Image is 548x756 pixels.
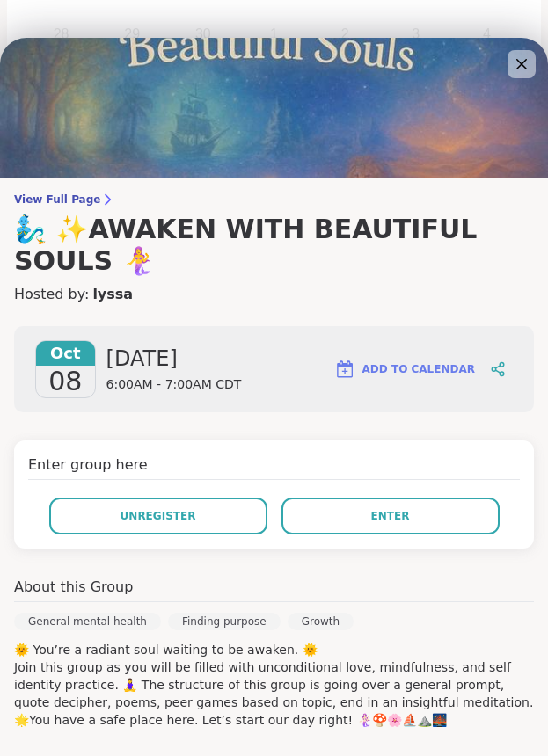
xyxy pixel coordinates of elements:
div: 4 [483,22,491,46]
div: 1 [270,22,278,46]
div: 30 [195,22,211,46]
button: Enter [281,498,500,534]
div: Not available Monday, September 29th, 2025 [100,2,164,66]
h4: Hosted by: [14,284,534,305]
img: ShareWell Logomark [334,359,355,380]
span: Add to Calendar [362,361,475,377]
p: 🌞 You’re a radiant soul waiting to be awaken. 🌞 Join this group as you will be filled with uncond... [14,641,534,729]
h4: About this Group [14,577,133,598]
div: Not available Wednesday, October 1st, 2025 [242,2,306,66]
div: Growth [288,613,354,630]
h3: 🧞‍♂️ ✨AWAKEN WITH BEAUTIFUL SOULS 🧜‍♀️ [14,214,534,277]
div: 28 [54,22,69,46]
div: Finding purpose [168,613,281,630]
div: 2 [341,22,349,46]
span: Unregister [121,508,196,524]
div: 3 [412,22,420,46]
h4: Enter group here [28,454,520,480]
div: Not available Thursday, October 2nd, 2025 [313,2,377,66]
span: Enter [371,508,410,524]
span: 08 [48,366,82,397]
div: General mental health [14,613,161,630]
button: Add to Calendar [326,348,483,390]
a: lyssa [92,284,133,305]
div: Not available Friday, October 3rd, 2025 [384,2,448,66]
span: View Full Page [14,193,534,207]
span: Oct [36,341,95,366]
span: 6:00AM - 7:00AM CDT [106,376,242,394]
div: 29 [124,22,140,46]
div: Not available Saturday, October 4th, 2025 [455,2,519,66]
div: Not available Sunday, September 28th, 2025 [29,2,93,66]
div: Not available Tuesday, September 30th, 2025 [171,2,235,66]
button: Unregister [49,498,267,534]
span: [DATE] [106,345,242,373]
a: View Full Page🧞‍♂️ ✨AWAKEN WITH BEAUTIFUL SOULS 🧜‍♀️ [14,193,534,277]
